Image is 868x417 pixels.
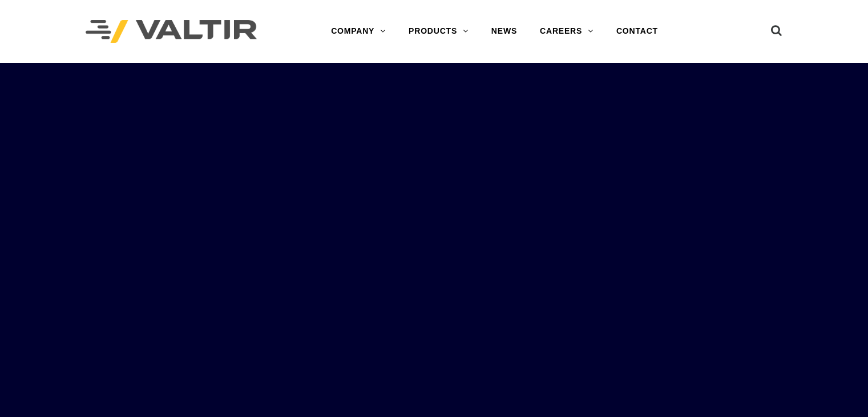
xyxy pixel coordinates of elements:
[397,20,480,43] a: PRODUCTS
[86,20,257,43] img: Valtir
[605,20,669,43] a: CONTACT
[480,20,528,43] a: NEWS
[320,20,397,43] a: COMPANY
[528,20,605,43] a: CAREERS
